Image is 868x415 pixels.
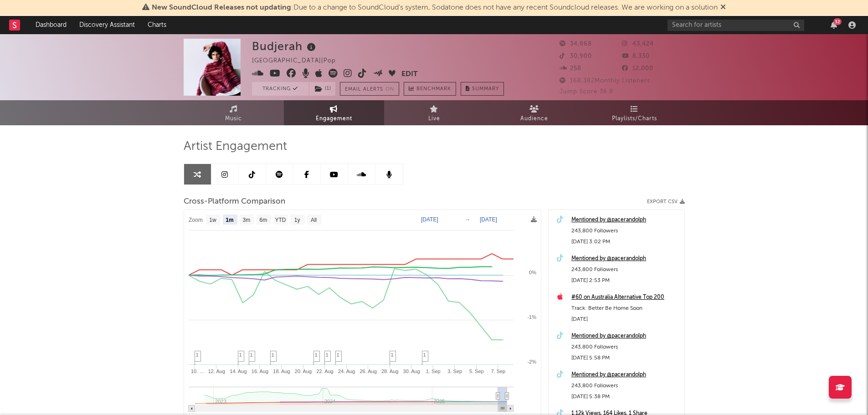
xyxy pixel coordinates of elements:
[316,369,333,374] text: 22. Aug
[571,342,680,353] div: 243,800 Followers
[472,87,499,92] span: Summary
[230,369,247,374] text: 14. Aug
[571,264,680,275] div: 243,800 Followers
[29,16,73,34] a: Dashboard
[585,100,685,125] a: Playlists/Charts
[294,217,300,223] text: 1y
[242,217,250,223] text: 3m
[196,352,199,358] span: 1
[668,20,804,31] input: Search for artists
[184,100,284,125] a: Music
[469,369,483,374] text: 5. Sep
[484,100,585,125] a: Audience
[426,369,440,374] text: 1. Sep
[571,391,680,402] div: [DATE] 5:38 PM
[310,217,316,223] text: All
[340,82,399,96] button: Email AlertsOn
[527,314,536,320] text: -1%
[73,16,141,34] a: Discovery Assistant
[316,113,352,124] span: Engagement
[571,236,680,247] div: [DATE] 3:02 PM
[403,369,420,374] text: 30. Aug
[259,217,267,223] text: 6m
[184,196,285,207] span: Cross-Platform Comparison
[225,113,242,124] span: Music
[571,314,680,325] div: [DATE]
[720,4,726,11] span: Dismiss
[560,66,581,72] span: 258
[309,82,336,96] span: ( 1 )
[252,56,346,67] div: [GEOGRAPHIC_DATA] | Pop
[571,369,680,380] a: Mentioned by @pacerandolph
[404,82,456,96] a: Benchmark
[571,303,680,314] div: Track: Better Be Home Soon
[421,216,438,223] text: [DATE]
[250,352,253,358] span: 1
[612,113,657,124] span: Playlists/Charts
[360,369,376,374] text: 26. Aug
[294,369,311,374] text: 20. Aug
[428,113,440,124] span: Live
[527,359,536,364] text: -2%
[284,100,384,125] a: Engagement
[385,87,394,92] em: On
[381,369,398,374] text: 28. Aug
[338,369,354,374] text: 24. Aug
[647,199,685,205] button: Export CSV
[571,215,680,225] a: Mentioned by @pacerandolph
[252,82,309,96] button: Tracking
[272,352,274,358] span: 1
[190,369,204,374] text: 10. …
[273,369,290,374] text: 18. Aug
[622,53,650,59] span: 8,330
[275,217,286,223] text: YTD
[560,78,650,84] span: 168,382 Monthly Listeners
[337,352,339,358] span: 1
[560,53,592,59] span: 30,900
[571,275,680,286] div: [DATE] 2:53 PM
[184,141,287,152] span: Artist Engagement
[447,369,462,374] text: 3. Sep
[560,89,613,95] span: Jump Score: 36.8
[152,4,718,11] span: : Due to a change to SoundCloud's system, Sodatone does not have any recent Soundcloud releases. ...
[560,41,592,47] span: 34,868
[401,69,418,80] button: Edit
[315,352,318,358] span: 1
[226,217,233,223] text: 1m
[571,353,680,364] div: [DATE] 5:58 PM
[189,217,203,223] text: Zoom
[423,352,426,358] span: 1
[520,113,548,124] span: Audience
[833,18,842,25] div: 32
[571,253,680,264] a: Mentioned by @pacerandolph
[239,352,242,358] span: 1
[622,66,653,72] span: 12,000
[831,21,837,29] button: 32
[571,380,680,391] div: 243,800 Followers
[326,352,329,358] span: 1
[491,369,505,374] text: 7. Sep
[465,216,470,223] text: →
[571,331,680,342] a: Mentioned by @pacerandolph
[251,369,268,374] text: 16. Aug
[141,16,173,34] a: Charts
[571,225,680,236] div: 243,800 Followers
[208,369,225,374] text: 12. Aug
[209,217,216,223] text: 1w
[622,41,654,47] span: 43,424
[252,39,318,54] div: Budjerah
[309,82,335,96] button: (1)
[152,4,291,11] span: New SoundCloud Releases not updating
[384,100,484,125] a: Live
[529,270,536,275] text: 0%
[571,292,680,303] a: #60 on Australia Alternative Top 200
[416,84,451,95] span: Benchmark
[480,216,497,223] text: [DATE]
[461,82,504,96] button: Summary
[391,352,394,358] span: 1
